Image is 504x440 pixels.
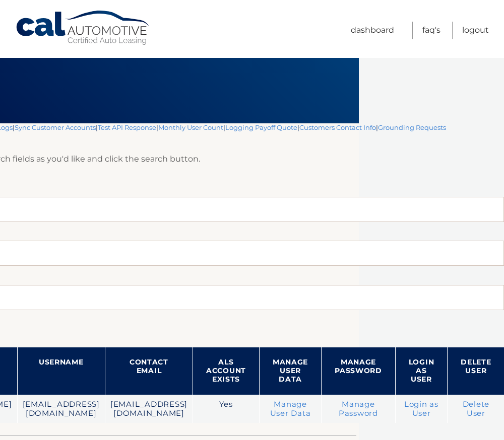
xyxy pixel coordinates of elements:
[193,395,260,423] td: Yes
[17,395,105,423] td: [EMAIL_ADDRESS][DOMAIN_NAME]
[259,347,321,395] th: Manage User Data
[339,400,378,418] a: Manage Password
[225,123,297,131] a: Logging Payoff Quote
[351,22,394,39] a: Dashboard
[105,395,193,423] td: [EMAIL_ADDRESS][DOMAIN_NAME]
[322,347,396,395] th: Manage Password
[404,400,438,418] a: Login as User
[158,123,223,131] a: Monthly User Count
[299,123,376,131] a: Customers Contact Info
[378,123,446,131] a: Grounding Requests
[17,347,105,395] th: Username
[462,22,489,39] a: Logout
[15,10,151,46] a: Cal Automotive
[193,347,260,395] th: ALS Account Exists
[395,347,448,395] th: Login as User
[98,123,156,131] a: Test API Response
[105,347,193,395] th: Contact Email
[15,123,96,131] a: Sync Customer Accounts
[270,400,311,418] a: Manage User Data
[463,400,490,418] a: Delete User
[422,22,440,39] a: FAQ's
